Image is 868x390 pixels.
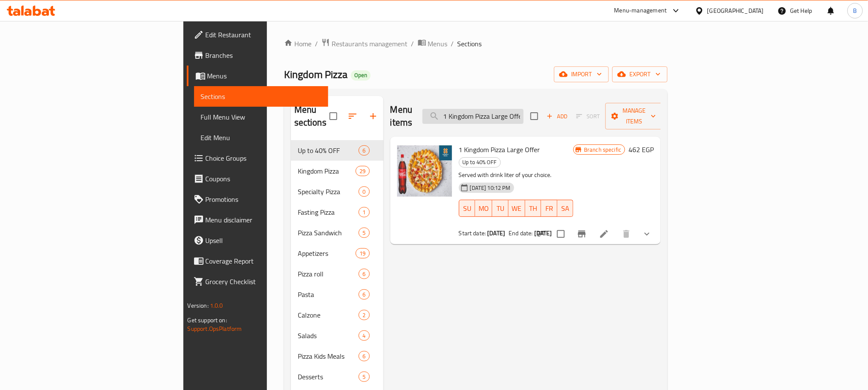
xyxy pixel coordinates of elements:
span: Kingdom Pizza [284,65,347,84]
span: 1 [359,208,369,216]
button: show more [637,224,657,244]
span: Manage items [612,105,656,127]
span: Pizza roll [298,269,359,279]
div: Menu-management [614,6,667,16]
span: Menus [207,71,321,81]
div: items [359,207,369,217]
span: Salads [298,330,359,341]
button: delete [616,224,637,244]
span: Select section first [571,110,605,123]
span: 4 [359,332,369,340]
span: Open [351,72,371,79]
a: Restaurants management [321,38,408,49]
a: Choice Groups [187,148,328,168]
button: WE [509,200,525,217]
span: Pizza Kids Meals [298,351,359,361]
div: Kingdom Pizza [298,166,356,176]
span: Pasta [298,289,359,300]
div: items [356,166,369,176]
span: 19 [356,249,369,258]
div: items [359,289,369,300]
div: Specialty Pizza [298,186,359,197]
button: Branch-specific-item [572,224,592,244]
span: Appetizers [298,248,356,258]
span: Up to 40% OFF [298,145,359,156]
b: [DATE] [487,228,505,239]
span: Upsell [206,235,321,246]
span: 29 [356,167,369,175]
span: Start date: [459,228,486,239]
a: Menus [418,38,448,49]
span: B [853,6,857,15]
span: 6 [359,147,369,155]
h6: 462 EGP [629,144,654,156]
div: items [359,330,369,341]
span: Select section [525,107,543,125]
button: Add [543,110,571,123]
a: Edit Restaurant [187,24,328,45]
span: Select all sections [324,107,342,125]
span: 5 [359,373,369,381]
div: Salads4 [291,325,383,346]
span: Calzone [298,310,359,320]
div: items [359,351,369,361]
span: SA [561,202,570,215]
a: Upsell [187,230,328,251]
span: Edit Menu [201,132,321,143]
a: Promotions [187,189,328,210]
a: Menu disclaimer [187,210,328,230]
a: Grocery Checklist [187,271,328,292]
a: Menus [187,66,328,86]
div: Appetizers19 [291,243,383,264]
button: SA [557,200,574,217]
h2: Menu items [390,103,413,129]
span: Add [545,111,569,121]
div: items [359,228,369,238]
div: items [356,248,369,258]
span: 1.0.0 [210,300,223,311]
div: Pizza Sandwich [298,228,359,238]
div: Pizza Sandwich5 [291,222,383,243]
li: / [451,39,454,49]
span: WE [512,202,522,215]
div: items [359,186,369,197]
div: Calzone2 [291,305,383,325]
span: Choice Groups [206,153,321,163]
span: Up to 40% OFF [459,157,500,167]
div: Up to 40% OFF6 [291,140,383,161]
div: Pizza Kids Meals6 [291,346,383,366]
div: Fasting Pizza1 [291,202,383,222]
div: Pasta6 [291,284,383,305]
span: Fasting Pizza [298,207,359,217]
button: FR [541,200,557,217]
a: Branches [187,45,328,66]
div: items [359,372,369,382]
div: Desserts5 [291,366,383,387]
a: Full Menu View [194,107,328,127]
span: Promotions [206,194,321,204]
span: Full Menu View [201,112,321,122]
button: MO [475,200,492,217]
span: Restaurants management [332,39,408,49]
button: TH [525,200,542,217]
a: Coverage Report [187,251,328,271]
a: Edit Menu [194,127,328,148]
button: TU [492,200,509,217]
a: Sections [194,86,328,107]
span: MO [479,202,489,215]
span: Sort sections [342,106,363,126]
span: Desserts [298,372,359,382]
span: Version: [188,300,209,311]
span: SU [463,202,472,215]
span: 2 [359,311,369,319]
span: [DATE] 10:12 PM [467,184,514,192]
span: Sections [458,39,482,49]
li: / [411,39,414,49]
span: Sections [201,91,321,102]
